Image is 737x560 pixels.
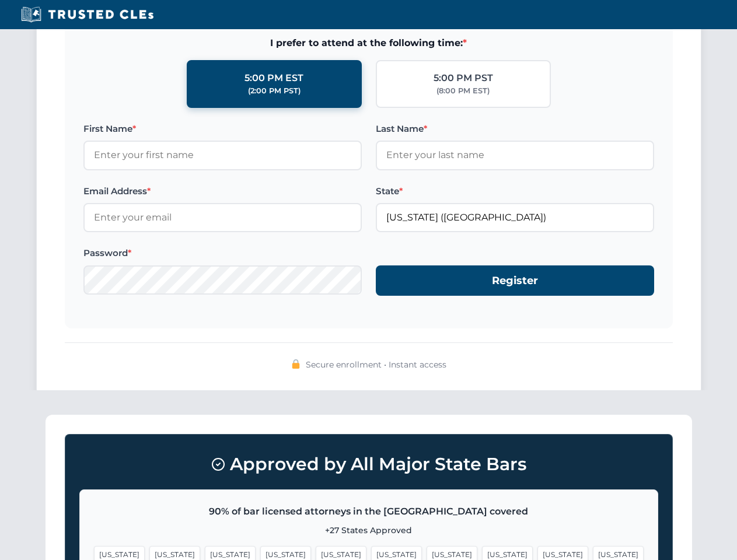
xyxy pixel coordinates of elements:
[376,203,654,232] input: Georgia (GA)
[83,122,362,136] label: First Name
[18,6,157,23] img: Trusted CLEs
[436,85,490,97] div: (8:00 PM EST)
[434,71,493,86] div: 5:00 PM PST
[94,504,644,519] p: 90% of bar licensed attorneys in the [GEOGRAPHIC_DATA] covered
[291,359,301,369] img: 🔒
[376,265,654,296] button: Register
[376,184,654,198] label: State
[306,358,446,371] span: Secure enrollment • Instant access
[83,203,362,232] input: Enter your email
[83,246,362,260] label: Password
[94,524,644,537] p: +27 States Approved
[83,141,362,170] input: Enter your first name
[248,85,301,97] div: (2:00 PM PST)
[83,184,362,198] label: Email Address
[244,71,303,86] div: 5:00 PM EST
[79,449,658,480] h3: Approved by All Major State Bars
[83,36,654,51] span: I prefer to attend at the following time:
[376,141,654,170] input: Enter your last name
[376,122,654,136] label: Last Name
